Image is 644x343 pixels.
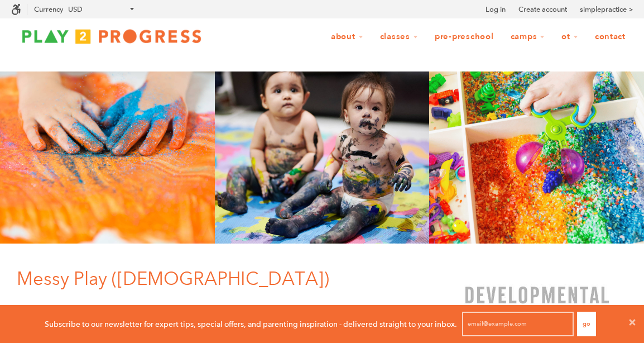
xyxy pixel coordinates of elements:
[503,26,552,47] a: Camps
[588,26,633,47] a: Contact
[518,4,567,15] a: Create account
[462,312,574,336] input: email@example.com
[45,318,457,330] p: Subscribe to our newsletter for expert tips, special offers, and parenting inspiration - delivere...
[554,26,585,47] a: OT
[427,26,501,47] a: Pre-Preschool
[486,4,506,15] a: Log in
[11,25,212,47] img: Play2Progress logo
[34,5,63,13] label: Currency
[17,266,421,292] h1: Messy Play ([DEMOGRAPHIC_DATA])
[324,26,371,47] a: About
[373,26,425,47] a: Classes
[577,312,596,336] button: Go
[580,4,633,15] a: simplepractice >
